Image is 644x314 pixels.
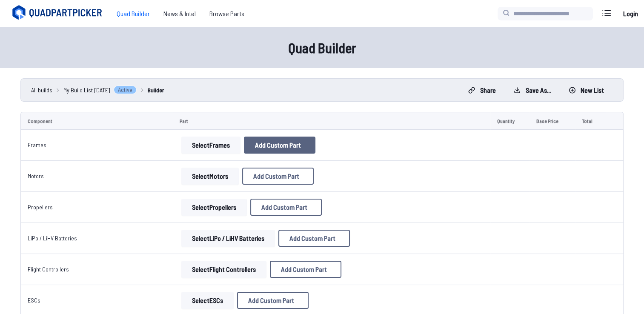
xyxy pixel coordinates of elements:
[114,86,137,94] span: Active
[63,86,110,94] span: My Build List [DATE]
[28,234,77,242] a: LiPo / LiHV Batteries
[28,172,44,180] a: Motors
[173,112,490,130] td: Part
[281,266,327,273] span: Add Custom Part
[31,86,52,94] a: All builds
[248,297,294,304] span: Add Custom Part
[620,5,641,22] a: Login
[253,173,299,180] span: Add Custom Part
[157,5,203,22] a: News & Intel
[180,199,249,216] a: SelectPropellers
[181,230,275,247] button: SelectLiPo / LiHV Batteries
[289,235,335,242] span: Add Custom Part
[261,204,307,211] span: Add Custom Part
[561,83,611,97] button: New List
[181,199,247,216] button: SelectPropellers
[255,142,301,148] span: Add Custom Part
[110,5,157,22] a: Quad Builder
[490,112,530,130] td: Quantity
[20,112,173,130] td: Component
[50,37,595,58] h1: Quad Builder
[575,112,606,130] td: Total
[244,137,315,154] button: Add Custom Part
[180,168,240,185] a: SelectMotors
[530,112,575,130] td: Base Price
[63,86,137,94] a: My Build List [DATE]Active
[181,261,266,278] button: SelectFlight Controllers
[181,292,234,309] button: SelectESCs
[461,83,503,97] button: Share
[28,265,69,273] a: Flight Controllers
[181,168,239,185] button: SelectMotors
[180,137,242,154] a: SelectFrames
[242,168,314,185] button: Add Custom Part
[180,230,277,247] a: SelectLiPo / LiHV Batteries
[28,203,53,211] a: Propellers
[28,297,40,304] a: ESCs
[270,261,341,278] button: Add Custom Part
[28,141,46,148] a: Frames
[278,230,350,247] button: Add Custom Part
[250,199,322,216] button: Add Custom Part
[203,5,251,22] a: Browse Parts
[237,292,309,309] button: Add Custom Part
[148,86,164,94] a: Builder
[507,83,558,97] button: Save as...
[181,137,240,154] button: SelectFrames
[180,261,268,278] a: SelectFlight Controllers
[180,292,235,309] a: SelectESCs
